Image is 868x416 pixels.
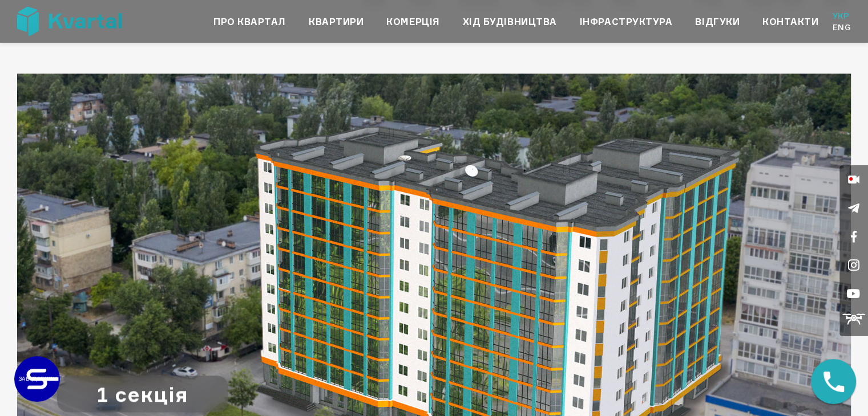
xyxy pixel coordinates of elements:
[19,376,57,382] text: ЗАБУДОВНИК
[17,7,122,36] img: Kvartal
[832,22,851,33] a: Eng
[57,376,228,412] button: 1 секція
[463,15,557,28] a: Хід будівництва
[386,15,439,28] a: Комерція
[762,15,818,28] a: Контакти
[213,15,286,28] a: Про квартал
[580,15,673,28] a: Інфраструктура
[309,15,364,28] a: Квартири
[14,356,60,402] a: ЗАБУДОВНИК
[695,15,740,28] a: Відгуки
[832,10,851,22] a: Укр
